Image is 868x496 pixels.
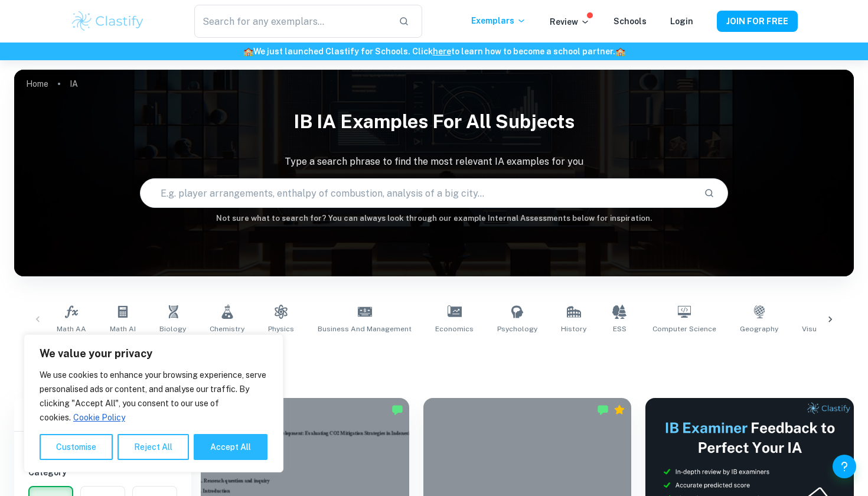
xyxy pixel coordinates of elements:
[28,466,177,479] h6: Category
[14,398,191,431] h6: Filter exemplars
[14,155,854,169] p: Type a search phrase to find the most relevant IA examples for you
[391,404,403,416] img: Marked
[433,47,451,56] a: here
[614,404,625,416] div: Premium
[717,11,798,32] button: JOIN FOR FREE
[670,17,693,26] a: Login
[70,9,145,33] img: Clastify logo
[833,455,856,478] button: Help and Feedback
[497,324,537,334] span: Psychology
[268,324,294,334] span: Physics
[471,14,526,27] p: Exemplars
[614,17,647,26] a: Schools
[613,324,626,334] span: ESS
[615,47,625,56] span: 🏫
[243,47,253,56] span: 🏫
[118,434,189,460] button: Reject All
[40,434,113,460] button: Customise
[57,324,86,334] span: Math AA
[699,183,719,203] button: Search
[550,15,590,28] p: Review
[110,324,136,334] span: Math AI
[561,324,586,334] span: History
[435,324,474,334] span: Economics
[40,347,267,361] p: We value your privacy
[740,324,778,334] span: Geography
[597,404,609,416] img: Marked
[318,324,412,334] span: Business and Management
[40,368,267,425] p: We use cookies to enhance your browsing experience, serve personalised ads or content, and analys...
[56,348,812,370] h1: All IA Examples
[194,5,389,38] input: Search for any exemplars...
[73,412,126,423] a: Cookie Policy
[652,324,716,334] span: Computer Science
[14,103,854,141] h1: IB IA examples for all subjects
[194,434,267,460] button: Accept All
[70,77,78,90] p: IA
[2,45,866,58] h6: We just launched Clastify for Schools. Click to learn how to become a school partner.
[141,177,694,210] input: E.g. player arrangements, enthalpy of combustion, analysis of a big city...
[24,334,283,472] div: We value your privacy
[14,213,854,224] h6: Not sure what to search for? You can always look through our example Internal Assessments below f...
[26,76,48,92] a: Home
[210,324,244,334] span: Chemistry
[159,324,186,334] span: Biology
